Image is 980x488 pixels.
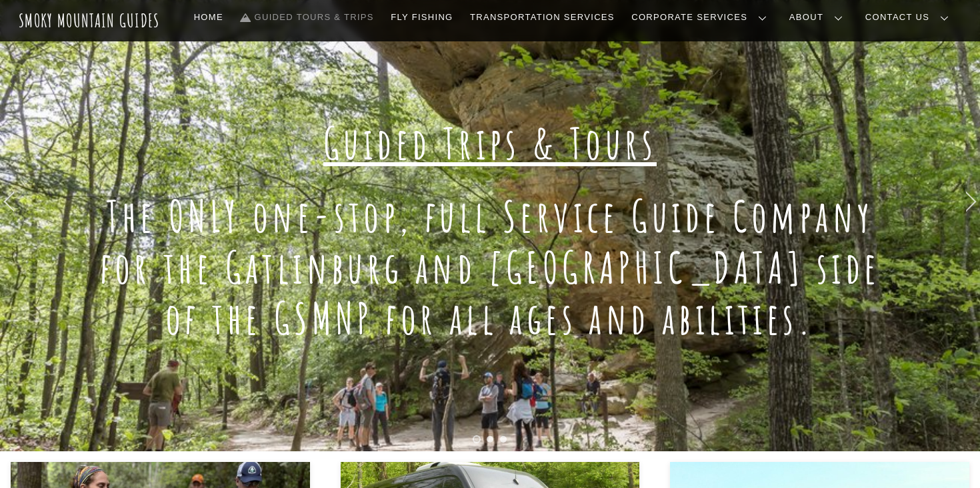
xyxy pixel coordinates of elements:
a: Smoky Mountain Guides [19,9,160,31]
a: Transportation Services [465,3,619,31]
a: Fly Fishing [385,3,458,31]
a: Contact Us [860,3,959,31]
a: Guided Tours & Trips [235,3,379,31]
a: Home [189,3,229,31]
a: Corporate Services [626,3,777,31]
a: About [784,3,853,31]
span: Guided Trips & Tours [323,116,657,170]
h1: The ONLY one-stop, full Service Guide Company for the Gatlinburg and [GEOGRAPHIC_DATA] side of th... [85,191,895,344]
